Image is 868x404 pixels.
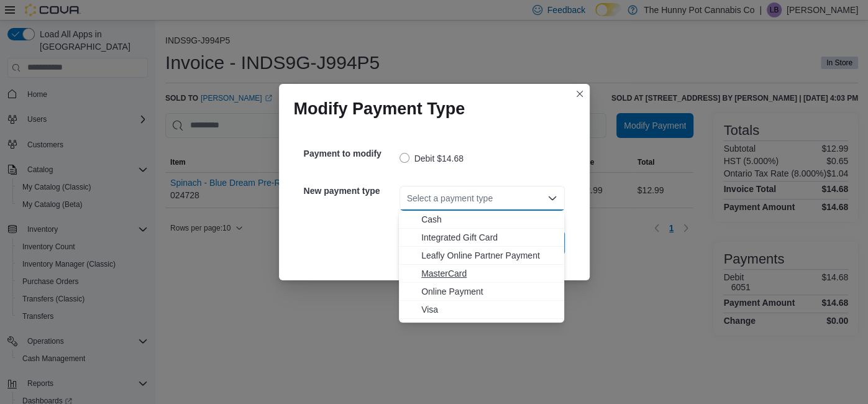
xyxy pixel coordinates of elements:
h5: New payment type [304,178,397,203]
button: Integrated Gift Card [399,229,564,247]
span: Integrated Gift Card [421,231,557,244]
button: Cash [399,211,564,229]
span: Leafly Online Partner Payment [421,249,557,262]
span: Cash [421,213,557,226]
span: Online Payment [421,285,557,298]
h5: Payment to modify [304,141,397,166]
button: Closes this modal window [572,86,587,101]
span: MasterCard [421,267,557,280]
button: Online Payment [399,283,564,301]
input: Accessible screen reader label [407,191,408,206]
h1: Modify Payment Type [294,99,465,119]
div: Choose from the following options [399,211,564,319]
span: Visa [421,303,557,316]
button: Close list of options [547,193,557,203]
label: Debit $14.68 [400,151,464,166]
button: MasterCard [399,265,564,283]
button: Leafly Online Partner Payment [399,247,564,265]
button: Visa [399,301,564,319]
